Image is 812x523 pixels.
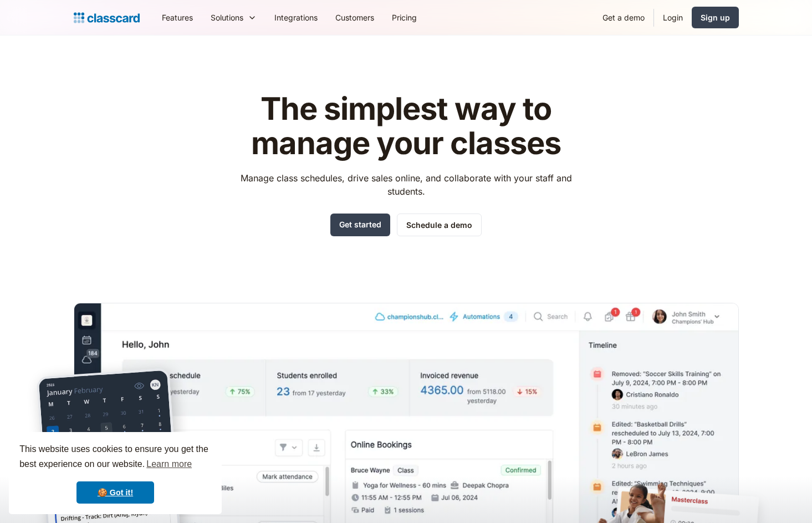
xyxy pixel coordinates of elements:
[397,214,482,236] a: Schedule a demo
[654,5,692,30] a: Login
[19,443,211,473] span: This website uses cookies to ensure you get the best experience on our website.
[383,5,426,30] a: Pricing
[211,12,243,23] div: Solutions
[701,12,730,23] div: Sign up
[76,481,154,504] a: dismiss cookie message
[265,5,326,30] a: Integrations
[230,171,582,198] p: Manage class schedules, drive sales online, and collaborate with your staff and students.
[594,5,653,30] a: Get a demo
[330,214,390,236] a: Get started
[692,7,739,28] a: Sign up
[145,456,193,473] a: learn more about cookies
[9,432,222,514] div: cookieconsent
[153,5,202,30] a: Features
[326,5,383,30] a: Customers
[202,5,265,30] div: Solutions
[230,92,582,160] h1: The simplest way to manage your classes
[74,10,140,26] a: Logo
